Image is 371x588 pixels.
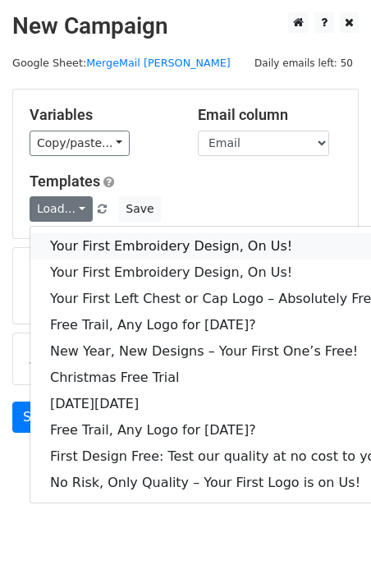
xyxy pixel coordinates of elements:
a: Copy/paste... [30,131,130,156]
h5: Email column [198,106,341,124]
a: Load... [30,196,93,222]
iframe: Chat Widget [289,509,371,588]
small: Google Sheet: [12,57,231,69]
a: MergeMail [PERSON_NAME] [86,57,231,69]
h5: Variables [30,106,173,124]
a: Templates [30,172,100,190]
span: Daily emails left: 50 [249,54,359,72]
a: Send [12,402,66,433]
a: Daily emails left: 50 [249,57,359,69]
button: Save [118,196,161,222]
h2: New Campaign [12,12,359,40]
